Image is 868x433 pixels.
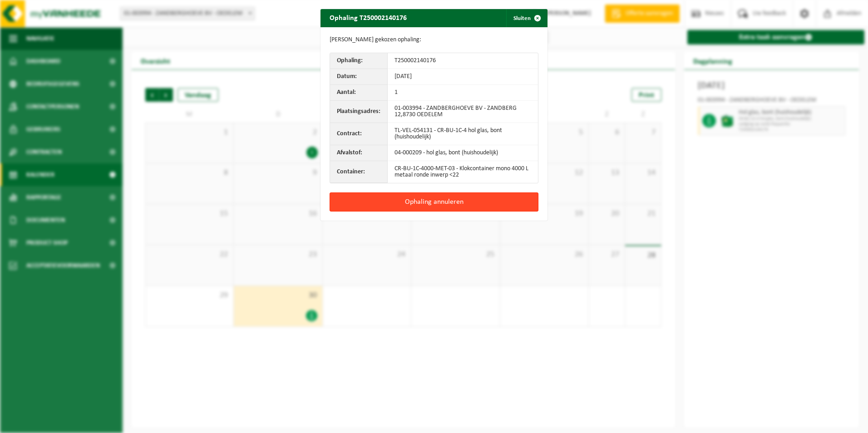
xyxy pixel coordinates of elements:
p: [PERSON_NAME] gekozen ophaling: [330,36,538,44]
td: [DATE] [388,69,538,85]
td: TL-VEL-054131 - CR-BU-1C-4 hol glas, bont (huishoudelijk) [388,123,538,145]
td: 1 [388,85,538,101]
th: Aantal: [330,85,388,101]
th: Contract: [330,123,388,145]
th: Ophaling: [330,53,388,69]
th: Plaatsingsadres: [330,101,388,123]
td: CR-BU-1C-4000-MET-03 - Klokcontainer mono 4000 L metaal ronde inwerp <22 [388,161,538,183]
button: Ophaling annuleren [330,192,538,212]
th: Container: [330,161,388,183]
td: T250002140176 [388,53,538,69]
h2: Ophaling T250002140176 [321,9,416,26]
td: 01-003994 - ZANDBERGHOEVE BV - ZANDBERG 12,8730 OEDELEM [388,101,538,123]
td: 04-000209 - hol glas, bont (huishoudelijk) [388,145,538,161]
button: Sluiten [506,9,547,27]
th: Datum: [330,69,388,85]
th: Afvalstof: [330,145,388,161]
